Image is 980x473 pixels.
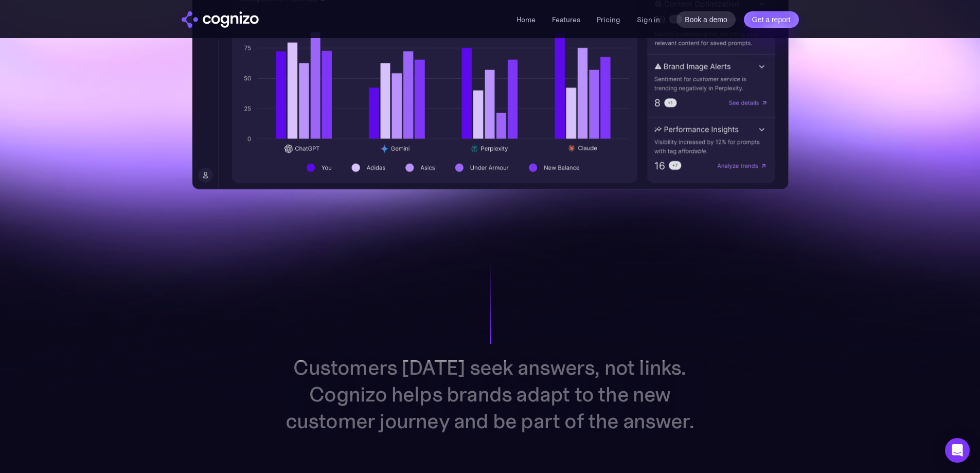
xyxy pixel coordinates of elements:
[182,11,259,28] img: cognizo logo
[516,15,536,24] a: Home
[945,438,970,463] div: Open Intercom Messenger
[552,15,580,24] a: Features
[182,11,259,28] a: home
[597,15,620,24] a: Pricing
[284,354,696,434] p: Customers [DATE] seek answers, not links. Cognizo helps brands adapt to the new customer journey ...
[744,11,799,28] a: Get a report
[637,13,660,26] a: Sign in
[676,11,736,28] a: Book a demo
